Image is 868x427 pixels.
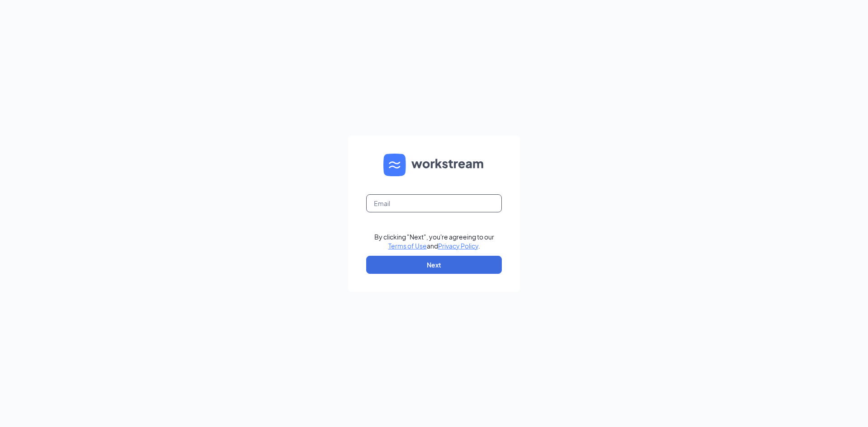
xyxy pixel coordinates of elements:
[366,256,502,274] button: Next
[374,232,494,250] div: By clicking "Next", you're agreeing to our and .
[438,242,478,250] a: Privacy Policy
[366,194,502,212] input: Email
[383,154,485,176] img: WS logo and Workstream text
[388,242,427,250] a: Terms of Use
